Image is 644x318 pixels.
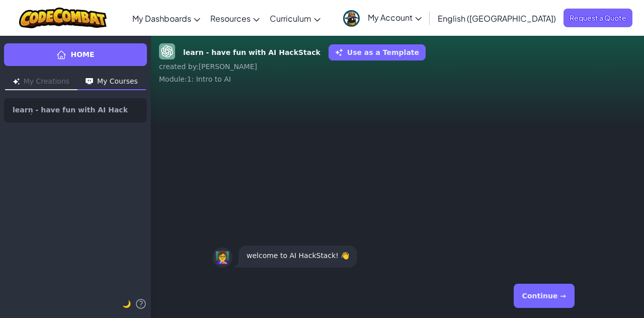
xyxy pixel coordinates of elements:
button: My Creations [5,74,77,90]
a: Home [4,43,147,66]
a: Request a Quote [563,9,632,27]
p: welcome to AI HackStack! 👋 [247,249,349,262]
span: created by : [PERSON_NAME] [159,62,257,71]
div: 👩‍🏫 [212,247,232,268]
span: My Dashboards [132,13,191,24]
img: avatar [343,10,360,27]
a: learn - have fun with AI HackStack [4,98,147,122]
span: 🌙 [122,300,131,308]
span: learn - have fun with AI HackStack [13,106,130,114]
a: Resources [205,5,265,32]
img: Icon [86,78,93,85]
button: 🌙 [122,298,131,310]
span: Curriculum [270,13,311,24]
strong: learn - have fun with AI HackStack [183,47,320,58]
a: My Dashboards [127,5,205,32]
span: Home [70,49,94,60]
img: CodeCombat logo [19,8,107,28]
img: Icon [13,78,20,85]
button: Use as a Template [329,44,426,60]
div: Module : 1: Intro to AI [159,74,636,84]
a: My Account [338,2,427,34]
button: Continue → [514,284,575,308]
a: English ([GEOGRAPHIC_DATA]) [433,5,561,32]
span: My Account [368,12,422,23]
span: Resources [210,13,251,24]
button: My Courses [77,74,146,90]
span: English ([GEOGRAPHIC_DATA]) [438,13,556,24]
a: Curriculum [265,5,326,32]
img: GPT-4 [159,43,175,59]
